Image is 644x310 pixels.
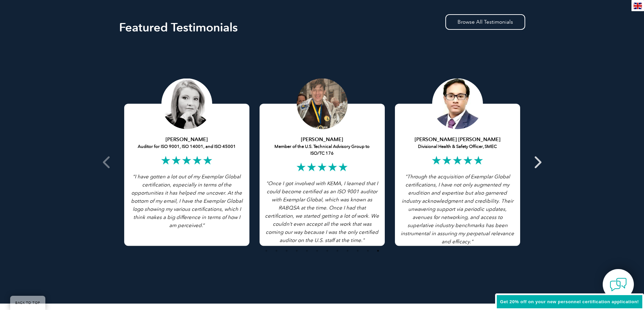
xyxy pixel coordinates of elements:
[263,247,270,254] button: 1 of 4
[314,247,320,254] button: 6 of 4
[354,247,361,254] button: 10 of 4
[344,247,351,254] button: 9 of 4
[610,276,627,293] img: contact-chat.png
[400,136,515,150] h5: Divisional Health & Safety Officer, SMEC
[10,296,45,310] a: BACK TO TOP
[265,180,379,243] i: "Once I got involved with KEMA, I learned that I could become certified as an ISO 9001 auditor wi...
[273,247,280,254] button: 2 of 4
[634,3,642,9] img: en
[129,136,244,150] h5: Auditor for ISO 9001, ISO 14001, and ISO 45001
[283,247,290,254] button: 3 of 4
[301,136,343,142] strong: [PERSON_NAME]
[401,174,514,245] i: "Through the acquisition of Exemplar Global certifications, I have not only augmented my eruditio...
[304,247,310,254] button: 5 of 4
[265,136,380,157] h5: Member of the U.S. Technical Advisory Group to ISO/TC 176
[415,136,501,142] strong: [PERSON_NAME] [PERSON_NAME]
[165,136,208,142] strong: [PERSON_NAME]
[293,247,300,254] button: 4 of 4
[364,247,371,254] button: 11 of 4
[131,174,243,228] i: ”
[131,174,243,228] em: “I have gotten a lot out of my Exemplar Global certification, especially in terms of the opportun...
[375,247,381,254] button: 12 of 4
[119,22,525,33] h2: Featured Testimonials
[445,14,525,30] a: Browse All Testimonials
[334,247,341,254] button: 8 of 4
[265,162,380,173] h2: ★★★★★
[400,155,515,166] h2: ★★★★★
[500,299,639,304] span: Get 20% off on your new personnel certification application!
[324,247,331,254] button: 7 of 4
[129,155,244,166] h2: ★★★★★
